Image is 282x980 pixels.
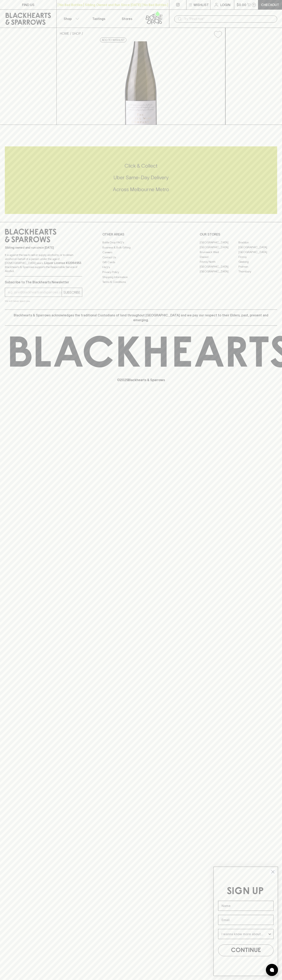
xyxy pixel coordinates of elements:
[44,261,81,265] strong: Liquor License #32064953
[113,10,141,28] a: Stores
[194,2,209,7] p: Wishlist
[200,240,238,245] a: [GEOGRAPHIC_DATA]
[200,232,277,237] p: OUR STORES
[5,163,277,169] h5: Click & Collect
[64,16,72,21] p: Shop
[269,868,276,875] button: Close dialog
[238,245,277,250] a: [GEOGRAPHIC_DATA]
[200,254,238,259] a: Elwood
[57,41,225,125] img: 40295.png
[102,275,180,279] a: Shipping Information
[72,32,81,35] a: SHOP
[8,313,274,322] p: Blackhearts & Sparrows acknowledges the traditional Custodians of land throughout [GEOGRAPHIC_DAT...
[238,264,277,269] a: Prahran
[5,299,82,303] p: We will never spam you
[5,146,277,214] div: Call to action block
[238,259,277,264] a: Geelong
[222,929,268,939] input: I wanna know more about...
[253,4,255,6] p: 0
[237,2,246,7] p: $0.00
[218,915,274,925] input: Email
[200,259,238,264] a: Fitzroy North
[5,253,82,273] p: It is against the law to sell or supply alcohol to, or to obtain alcohol on behalf of a person un...
[5,280,82,285] p: Subscribe to The Blackhearts Newsletter
[261,2,279,7] p: Checkout
[200,264,238,269] a: [GEOGRAPHIC_DATA]
[218,901,274,911] input: Name
[102,260,180,265] a: Gift Cards
[60,32,69,35] a: HOME
[102,245,180,250] a: Business & Bulk Gifting
[184,16,274,22] input: Try "Pinot noir"
[218,945,274,956] button: CONTINUE
[209,863,282,980] div: FLYOUT Form
[102,265,180,270] a: FAQ's
[238,240,277,245] a: Braddon
[220,2,230,7] p: Login
[238,254,277,259] a: Fitzroy
[85,10,113,28] a: Tastings
[200,250,238,254] a: Brunswick West
[63,290,80,295] p: SUBSCRIBE
[92,16,105,21] p: Tastings
[270,968,274,972] img: bubble-icon
[5,174,277,181] h5: Uber Same-Day Delivery
[5,246,82,250] p: Sibling owned and run since [DATE]
[102,255,180,260] a: Contact Us
[227,887,264,896] span: SIGN UP
[100,38,126,42] button: Add to wishlist
[102,232,180,237] p: OTHER AREAS
[22,2,34,7] p: FIND US
[238,250,277,254] a: [GEOGRAPHIC_DATA]
[8,289,62,296] input: e.g. jane@blackheartsandsparrows.com.au
[200,245,238,250] a: [GEOGRAPHIC_DATA]
[268,929,272,939] button: Show Options
[102,250,180,255] a: Careers
[102,240,180,245] a: Bottle Drop FAQ's
[102,280,180,285] a: Terms & Conditions
[212,29,224,40] button: Add to wishlist
[102,270,180,275] a: Privacy Policy
[62,288,82,297] button: SUBSCRIBE
[57,10,85,28] button: Shop
[200,269,238,274] a: [GEOGRAPHIC_DATA]
[238,269,277,274] a: Thornbury
[5,186,277,193] h5: Across Melbourne Metro
[122,16,132,21] p: Stores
